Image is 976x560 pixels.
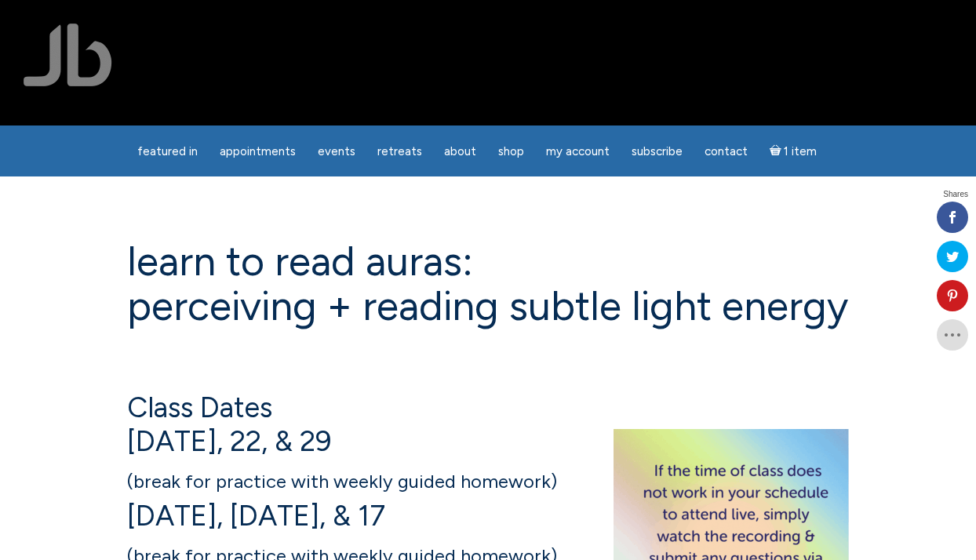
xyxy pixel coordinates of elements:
[127,461,849,532] h4: [DATE], [DATE], & 17
[308,136,365,167] a: Events
[137,144,198,158] span: featured in
[128,136,207,167] a: featured in
[632,144,683,158] span: Subscribe
[210,136,305,167] a: Appointments
[705,144,748,158] span: Contact
[318,144,355,158] span: Events
[24,24,112,86] img: Jamie Butler. The Everyday Medium
[489,136,534,167] a: Shop
[695,136,757,167] a: Contact
[546,144,610,158] span: My Account
[444,144,476,158] span: About
[622,136,692,167] a: Subscribe
[760,135,827,167] a: Cart1 item
[498,144,524,158] span: Shop
[368,136,432,167] a: Retreats
[127,391,849,458] h4: Class Dates [DATE], 22, & 29
[435,136,486,167] a: About
[220,144,296,158] span: Appointments
[784,146,817,158] span: 1 item
[127,470,557,493] span: (break for practice with weekly guided homework)
[770,144,785,158] i: Cart
[943,191,968,198] span: Shares
[377,144,422,158] span: Retreats
[127,239,849,329] h1: Learn to Read Auras: perceiving + reading subtle light energy
[537,136,619,167] a: My Account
